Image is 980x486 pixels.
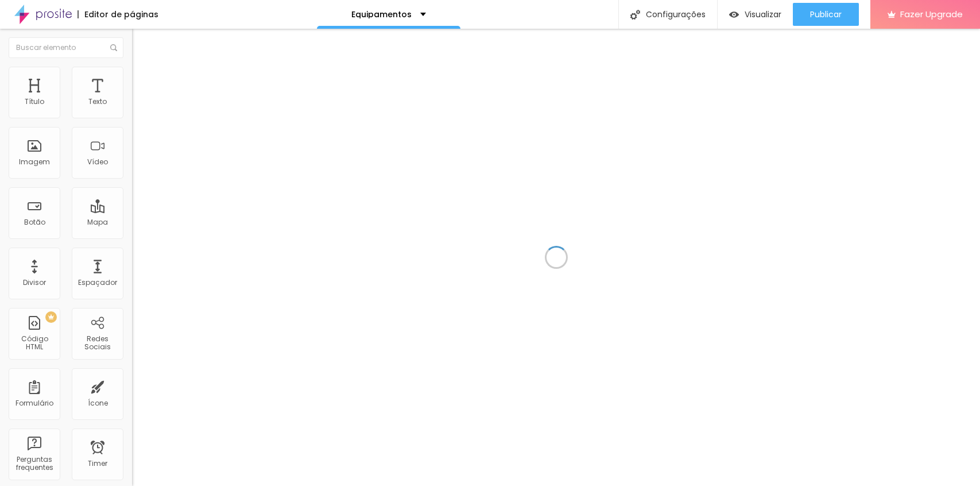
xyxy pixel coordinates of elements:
[810,10,842,19] span: Publicar
[9,37,123,58] input: Buscar elemento
[78,279,117,287] div: Espaçador
[87,158,108,166] div: Vídeo
[900,9,963,19] span: Fazer Upgrade
[11,335,57,352] div: Código HTML
[88,399,108,407] div: Ícone
[78,10,158,18] div: Editor de páginas
[25,98,44,106] div: Título
[16,399,53,407] div: Formulário
[630,10,640,20] img: Icone
[87,218,108,226] div: Mapa
[351,10,412,18] p: Equipamentos
[718,3,793,26] button: Visualizar
[11,456,57,472] div: Perguntas frequentes
[75,335,120,352] div: Redes Sociais
[793,3,859,26] button: Publicar
[19,158,50,166] div: Imagem
[88,460,107,468] div: Timer
[24,218,45,226] div: Botão
[88,98,107,106] div: Texto
[110,44,117,51] img: Icone
[729,10,739,20] img: view-1.svg
[745,10,781,19] span: Visualizar
[23,279,46,287] div: Divisor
